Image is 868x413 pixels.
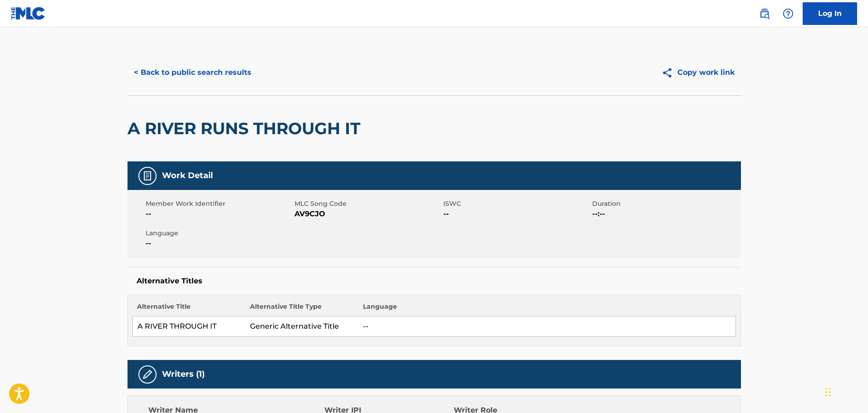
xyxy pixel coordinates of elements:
div: Help [779,5,797,23]
img: Copy work link [662,67,677,78]
h5: Alternative Titles [137,277,732,286]
td: A RIVER THROUGH IT [132,316,245,337]
div: Drag [825,379,831,406]
span: -- [443,209,590,219]
a: Public Search [755,5,774,23]
span: MLC Song Code [294,199,441,209]
span: ISWC [443,199,590,209]
span: -- [146,238,292,249]
img: MLC Logo [11,7,46,20]
h5: Work Detail [162,170,213,181]
span: -- [146,209,292,219]
img: Writers [142,369,153,380]
td: Generic Alternative Title [245,316,358,337]
span: Member Work Identifier [146,199,292,209]
a: Log In [803,2,857,25]
span: AV9CJO [294,209,441,219]
img: help [783,8,794,19]
img: Work Detail [142,170,153,181]
th: Alternative Title Type [245,302,358,316]
h2: A RIVER RUNS THROUGH IT [128,118,365,139]
span: --:-- [592,209,739,219]
h5: Writers (1) [162,369,205,379]
th: Language [358,302,736,316]
td: -- [358,316,736,337]
iframe: Chat Widget [823,369,868,413]
button: Copy work link [655,61,741,84]
button: < Back to public search results [128,61,258,84]
img: search [759,8,770,19]
th: Alternative Title [132,302,245,316]
span: Language [146,228,292,238]
span: Duration [592,199,739,209]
